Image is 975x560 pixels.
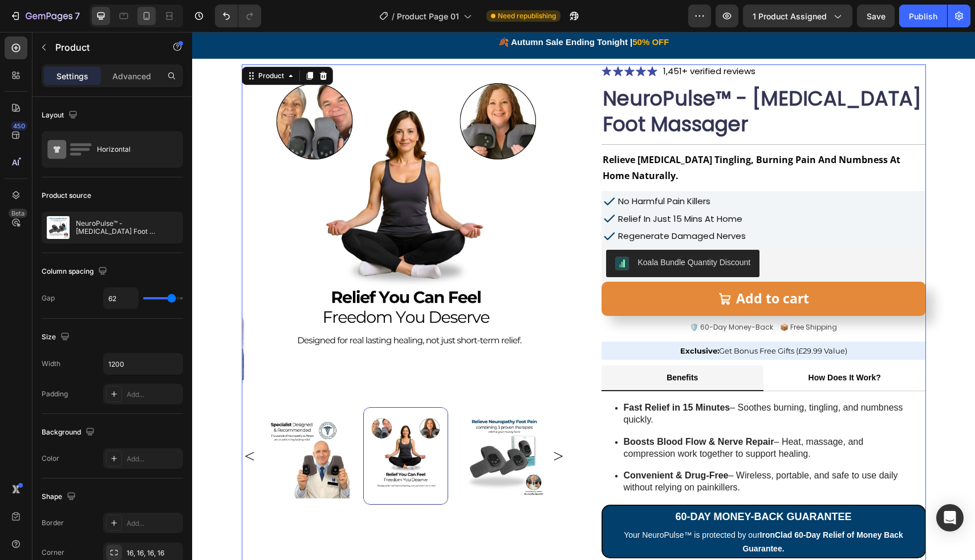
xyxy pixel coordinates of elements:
[55,40,152,54] p: Product
[42,293,55,303] div: Gap
[899,5,947,27] button: Publish
[544,258,617,275] div: Add to cart
[909,10,937,22] div: Publish
[498,11,556,21] span: Need republishing
[936,504,964,531] div: Open Intercom Messenger
[56,70,88,82] p: Settings
[483,479,659,490] span: 60-day Money-Back Guarantee
[616,341,689,350] span: How Does It Work?
[42,264,109,279] div: Column spacing
[112,70,151,82] p: Advanced
[42,389,68,399] div: Padding
[9,209,27,218] div: Beta
[753,10,827,22] span: 1 product assigned
[192,32,975,560] iframe: Design area
[432,404,723,428] p: – Heat, massage, and compression work together to support healing.
[446,225,559,237] div: Koala Bundle Quantity Discount
[215,5,261,27] div: Undo/Redo
[426,163,518,175] span: No Harmful Pain Killers
[42,330,72,345] div: Size
[867,11,885,21] span: Save
[76,220,178,236] p: NeuroPulse™ - [MEDICAL_DATA] Foot Massager
[411,121,708,151] strong: Relieve [MEDICAL_DATA] Tingling, Burning Pain And Numbness At Home Naturally.
[42,190,91,201] div: Product source
[471,33,563,45] span: 1,451+ verified reviews
[423,225,437,238] img: COGWoM-s-4MDEAE=.png
[5,5,85,27] button: 7
[498,290,645,300] span: 🛡️ 60-Day Money-Back 📦 Free Shipping
[11,121,27,131] div: 450
[42,359,60,369] div: Width
[474,341,506,350] span: Benefits
[127,518,180,529] div: Add...
[743,5,852,27] button: 1 product assigned
[47,216,70,239] img: product feature img
[42,425,97,440] div: Background
[432,498,711,521] span: Your NeuroPulse™ is protected by our
[409,250,734,284] button: Add to cart
[432,439,537,448] strong: Convenient & Drug-Free
[127,389,180,400] div: Add...
[409,52,734,107] h1: NeuroPulse™ - [MEDICAL_DATA] Foot Massager
[426,198,554,210] span: Regenerate Damaged Nerves
[432,371,538,380] strong: Fast Relief in 15 Minutes
[488,314,527,323] strong: Exclusive:
[359,417,372,431] button: Carousel Next Arrow
[127,454,180,464] div: Add...
[104,288,138,309] input: Auto
[432,405,582,415] strong: Boosts Blood Flow & Nerve Repair
[127,548,180,558] div: 16, 16, 16, 16
[42,489,78,505] div: Shape
[550,498,710,521] strong: IronClad 60-Day Relief of Money Back Guarantee.
[97,136,166,163] div: Horizontal
[42,518,64,528] div: Border
[42,453,59,464] div: Color
[42,108,80,123] div: Layout
[392,10,395,22] span: /
[64,39,94,49] div: Product
[488,314,655,323] span: Get Bonus Free Gifts (£29.99 Value)
[414,218,568,245] button: Koala Bundle Quantity Discount
[75,9,80,23] p: 7
[426,181,550,193] span: Relief In Just 15 Mins At Home
[432,438,723,462] p: – Wireless, portable, and safe to use daily without relying on painkillers.
[857,5,895,27] button: Save
[42,547,64,558] div: Corner
[397,10,459,22] span: Product Page 01
[432,370,723,394] p: – Soothes burning, tingling, and numbness quickly.
[104,354,182,374] input: Auto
